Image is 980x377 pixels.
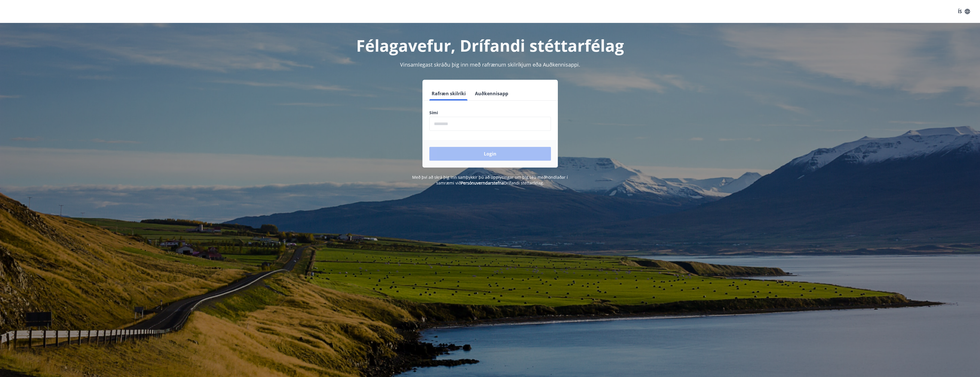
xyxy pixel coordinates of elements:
[461,180,504,186] a: Persónuverndarstefna
[955,6,973,17] button: ÍS
[400,61,580,68] span: Vinsamlegast skráðu þig inn með rafrænum skilríkjum eða Auðkennisappi.
[473,87,511,100] button: Auðkennisapp
[429,110,551,116] label: Sími
[291,34,690,56] h1: Félagavefur, Drífandi stéttarfélag
[429,87,468,100] button: Rafræn skilríki
[412,174,568,186] span: Með því að skrá þig inn samþykkir þú að upplýsingar um þig séu meðhöndlaðar í samræmi við Drífand...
